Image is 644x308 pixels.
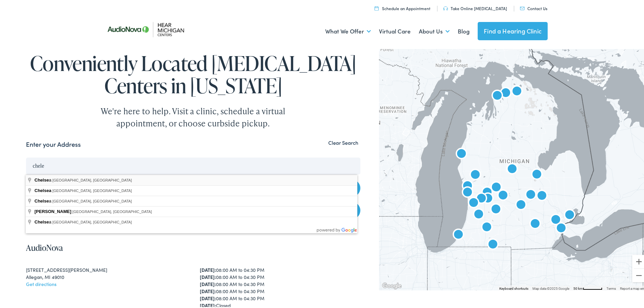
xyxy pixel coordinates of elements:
[499,285,528,290] button: Keyboard shortcuts
[509,82,525,99] div: AudioNova
[326,138,360,145] button: Clear Search
[34,197,52,202] span: a
[34,197,49,202] span: Chelse
[466,194,482,210] div: AudioNova
[458,18,470,43] a: Blog
[450,226,467,242] div: AudioNova
[553,219,569,236] div: AudioNova
[379,18,411,43] a: Virtual Care
[548,211,564,227] div: AudioNova
[479,218,495,235] div: AudioNova
[473,190,490,206] div: AudioNova
[443,5,448,9] img: utility icon
[495,187,511,203] div: AudioNova
[200,265,216,272] strong: [DATE]:
[480,190,496,206] div: AudioNova
[532,285,569,289] span: Map data ©2025 Google
[52,219,132,223] span: [GEOGRAPHIC_DATA], [GEOGRAPHIC_DATA]
[520,4,547,10] a: Contact Us
[478,21,548,39] a: Find a Hearing Clinic
[498,84,514,100] div: Hear Michigan Centers by AudioNova
[381,280,403,289] a: Open this area in Google Maps (opens a new window)
[52,187,132,191] span: [GEOGRAPHIC_DATA], [GEOGRAPHIC_DATA]
[453,145,470,161] div: AudioNova
[200,286,216,293] strong: [DATE]:
[529,166,545,182] div: AudioNova
[34,218,49,223] span: Chelse
[488,200,504,217] div: AudioNova
[606,285,616,289] a: Terms (opens in new tab)
[527,215,543,231] div: AudioNova
[200,293,216,300] strong: [DATE]:
[325,18,371,43] a: What We Offer
[534,187,550,203] div: AudioNova
[562,206,578,222] div: AudioNova
[72,208,152,212] span: [GEOGRAPHIC_DATA], [GEOGRAPHIC_DATA]
[34,176,52,181] span: a
[52,198,132,202] span: [GEOGRAPHIC_DATA], [GEOGRAPHIC_DATA]
[34,176,49,181] span: Chelse
[52,177,132,181] span: [GEOGRAPHIC_DATA], [GEOGRAPHIC_DATA]
[26,241,63,252] a: AudioNova
[467,166,483,182] div: AudioNova
[523,186,539,202] div: Hear Michigan Centers by AudioNova
[471,206,487,222] div: AudioNova
[200,272,216,279] strong: [DATE]:
[85,104,301,128] div: We're here to help. Visit a clinic, schedule a virtual appointment, or choose curbside pickup.
[26,51,360,95] h1: Conveniently Located [MEDICAL_DATA] Centers in [US_STATE]
[443,4,507,10] a: Take Online [MEDICAL_DATA]
[26,138,81,148] label: Enter your Address
[485,236,501,252] div: AudioNova
[26,156,360,173] input: Enter your address or zip code
[571,284,604,289] button: Map Scale: 50 km per 54 pixels
[479,184,495,200] div: AudioNova
[488,179,504,195] div: AudioNova
[419,18,450,43] a: About Us
[200,301,216,307] strong: [DATE]:
[489,87,505,103] div: AudioNova
[200,279,216,286] strong: [DATE]:
[34,218,52,223] span: a
[459,184,476,200] div: AudioNova
[34,187,51,192] span: Chelsea
[381,280,403,289] img: Google
[375,4,430,10] a: Schedule an Appointment
[34,208,71,213] span: [PERSON_NAME]
[573,285,583,289] span: 50 km
[26,272,187,279] div: Allegan, MI 49010
[504,160,520,176] div: AudioNova
[26,279,56,286] a: Get directions
[26,265,187,272] div: [STREET_ADDRESS][PERSON_NAME]
[520,5,525,9] img: utility icon
[459,177,476,193] div: AudioNova
[375,5,379,9] img: utility icon
[513,196,529,212] div: Hear Michigan Centers by AudioNova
